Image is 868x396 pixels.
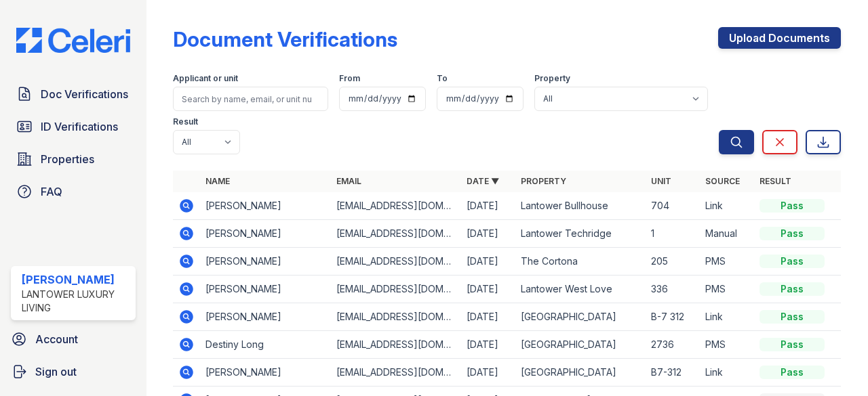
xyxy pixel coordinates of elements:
[200,192,330,220] td: [PERSON_NAME]
[646,220,700,248] td: 1
[331,359,461,387] td: [EMAIL_ADDRESS][DOMAIN_NAME]
[5,28,141,53] img: CE_Logo_Blue-a8612792a0a2168367f1c8372b55b34899dd931a85d93a1a3d3e32e68fde9ad4.png
[646,248,700,276] td: 205
[700,220,754,248] td: Manual
[515,248,646,276] td: The Cortona
[651,176,671,186] a: Unit
[461,248,515,276] td: [DATE]
[331,331,461,359] td: [EMAIL_ADDRESS][DOMAIN_NAME]
[700,359,754,387] td: Link
[331,220,461,248] td: [EMAIL_ADDRESS][DOMAIN_NAME]
[35,331,78,347] span: Account
[461,192,515,220] td: [DATE]
[461,303,515,331] td: [DATE]
[759,366,825,379] div: Pass
[5,326,141,353] a: Account
[646,359,700,387] td: B7-312
[331,276,461,303] td: [EMAIL_ADDRESS][DOMAIN_NAME]
[200,276,330,303] td: [PERSON_NAME]
[22,271,130,288] div: [PERSON_NAME]
[41,151,94,167] span: Properties
[759,310,825,324] div: Pass
[461,331,515,359] td: [DATE]
[41,86,128,102] span: Doc Verifications
[339,73,360,84] label: From
[718,27,841,49] a: Upload Documents
[205,176,230,186] a: Name
[331,248,461,276] td: [EMAIL_ADDRESS][DOMAIN_NAME]
[22,288,130,315] div: Lantower Luxury Living
[11,178,136,205] a: FAQ
[11,146,136,173] a: Properties
[5,358,141,385] a: Sign out
[467,176,499,186] a: Date ▼
[200,248,330,276] td: [PERSON_NAME]
[700,276,754,303] td: PMS
[35,364,77,380] span: Sign out
[521,176,566,186] a: Property
[11,81,136,108] a: Doc Verifications
[700,248,754,276] td: PMS
[705,176,740,186] a: Source
[461,359,515,387] td: [DATE]
[200,331,330,359] td: Destiny Long
[759,255,825,268] div: Pass
[331,192,461,220] td: [EMAIL_ADDRESS][DOMAIN_NAME]
[646,331,700,359] td: 2736
[515,303,646,331] td: [GEOGRAPHIC_DATA]
[515,359,646,387] td: [GEOGRAPHIC_DATA]
[700,331,754,359] td: PMS
[331,303,461,331] td: [EMAIL_ADDRESS][DOMAIN_NAME]
[173,73,238,84] label: Applicant or unit
[41,183,62,200] span: FAQ
[534,73,570,84] label: Property
[437,73,448,84] label: To
[515,331,646,359] td: [GEOGRAPHIC_DATA]
[515,276,646,303] td: Lantower West Love
[700,192,754,220] td: Link
[336,176,361,186] a: Email
[461,276,515,303] td: [DATE]
[173,27,397,51] div: Document Verifications
[200,359,330,387] td: [PERSON_NAME]
[759,282,825,296] div: Pass
[646,192,700,220] td: 704
[11,113,136,140] a: ID Verifications
[515,220,646,248] td: Lantower Techridge
[759,338,825,351] div: Pass
[200,220,330,248] td: [PERSON_NAME]
[646,276,700,303] td: 336
[461,220,515,248] td: [DATE]
[41,118,118,135] span: ID Verifications
[173,87,328,111] input: Search by name, email, or unit number
[200,303,330,331] td: [PERSON_NAME]
[646,303,700,331] td: B-7 312
[700,303,754,331] td: Link
[515,192,646,220] td: Lantower Bullhouse
[759,227,825,240] div: Pass
[173,116,198,127] label: Result
[759,199,825,213] div: Pass
[759,176,791,186] a: Result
